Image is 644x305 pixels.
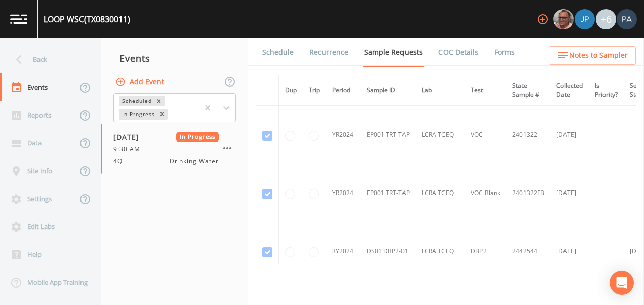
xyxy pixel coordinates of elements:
[360,106,416,164] td: EP001 TRT-TAP
[119,109,156,120] div: In Progress
[550,106,589,164] td: [DATE]
[326,164,360,222] td: YR2024
[465,222,506,281] td: DBP2
[360,222,416,281] td: DS01 DBP2-01
[113,157,129,166] span: 4Q
[416,75,465,106] th: Lab
[416,164,465,222] td: LCRA TCEQ
[506,106,550,164] td: 2401322
[113,132,146,142] span: [DATE]
[326,106,360,164] td: YR2024
[44,13,130,25] div: LOOP WSC (TX0830011)
[279,75,303,106] th: Dup
[550,222,589,281] td: [DATE]
[506,75,550,106] th: State Sample #
[506,222,550,281] td: 2442544
[153,96,165,106] div: Remove Scheduled
[170,157,219,166] span: Drinking Water
[465,106,506,164] td: VOC
[553,9,574,29] div: Mike Franklin
[360,75,416,106] th: Sample ID
[261,38,295,66] a: Schedule
[465,75,506,106] th: Test
[416,106,465,164] td: LCRA TCEQ
[303,75,326,106] th: Trip
[360,164,416,222] td: EP001 TRT-TAP
[553,9,574,29] img: e2d790fa78825a4bb76dcb6ab311d44c
[575,9,595,29] img: 41241ef155101aa6d92a04480b0d0000
[617,9,637,29] img: b17d2fe1905336b00f7c80abca93f3e1
[589,75,624,106] th: Is Priority?
[493,38,516,66] a: Forms
[506,164,550,222] td: 2401322FB
[101,46,248,71] div: Events
[308,38,350,66] a: Recurrence
[113,72,168,91] button: Add Event
[550,164,589,222] td: [DATE]
[326,75,360,106] th: Period
[416,222,465,281] td: LCRA TCEQ
[113,145,146,154] span: 9:30 AM
[569,49,628,62] span: Notes to Sampler
[550,75,589,106] th: Collected Date
[119,96,153,106] div: Scheduled
[596,9,616,29] div: +6
[156,109,168,120] div: Remove In Progress
[437,38,480,66] a: COC Details
[610,271,634,295] div: Open Intercom Messenger
[574,9,595,29] div: Joshua gere Paul
[10,14,27,24] img: logo
[176,132,219,142] span: In Progress
[326,222,360,281] td: 3Y2024
[465,164,506,222] td: VOC Blank
[363,38,424,67] a: Sample Requests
